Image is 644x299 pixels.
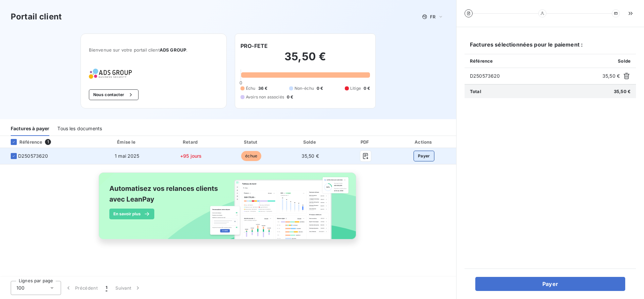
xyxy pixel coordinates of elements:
span: Référence [470,58,493,64]
span: Échu [246,85,256,91]
span: 35,50 € [302,153,319,159]
h6: PRO-FETE [240,42,268,50]
span: D250573620 [18,153,48,159]
h3: Portail client [11,11,62,23]
div: Retard [162,139,220,145]
span: Avoirs non associés [246,94,284,100]
span: échue [241,151,261,161]
span: 0 € [287,94,293,100]
div: Référence [5,139,42,145]
span: Litige [350,85,361,91]
img: banner [93,168,364,251]
div: Tous les documents [57,122,102,136]
div: Statut [223,139,280,145]
button: Suivant [111,281,145,295]
span: 100 [16,285,24,291]
span: FR [430,14,435,19]
h2: 35,50 € [240,50,370,70]
div: Factures à payer [11,122,49,136]
div: PDF [341,139,390,145]
span: 1 [45,139,51,145]
div: Actions [393,139,455,145]
span: Total [470,89,481,94]
span: Non-échu [294,85,314,91]
span: 1 mai 2025 [115,153,140,159]
span: 35,50 € [614,89,631,94]
button: Précédent [61,281,102,295]
button: Payer [475,277,625,291]
span: 35,50 € [602,73,620,79]
span: 0 € [364,85,370,91]
span: Solde [618,58,631,64]
img: Company logo [89,69,132,79]
h6: Factures sélectionnées pour le paiement : [465,41,636,54]
span: Bienvenue sur votre portail client . [89,47,218,53]
button: Nous contacter [89,89,139,100]
span: ADS GROUP [160,47,186,53]
span: 0 [239,80,242,85]
span: D250573620 [470,73,600,79]
button: 1 [102,281,111,295]
span: 0 € [317,85,323,91]
button: Payer [414,151,434,161]
span: 1 [106,285,107,291]
span: 36 € [258,85,268,91]
div: Émise le [95,139,159,145]
span: +95 jours [180,153,202,159]
div: Solde [282,139,338,145]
